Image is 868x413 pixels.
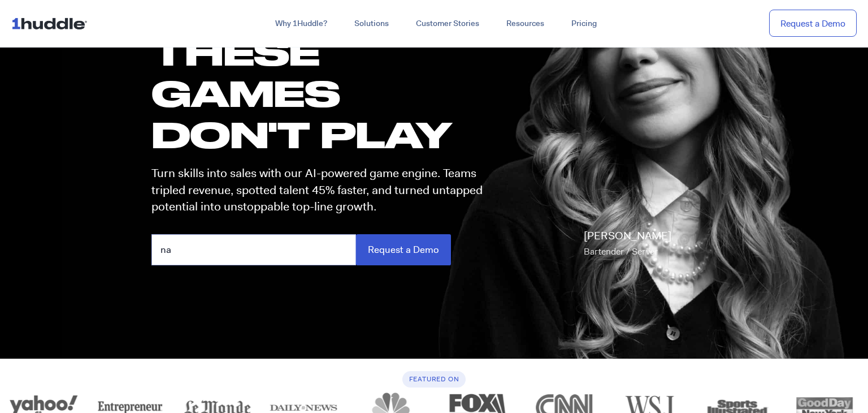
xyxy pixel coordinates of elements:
[402,14,493,34] a: Customer Stories
[402,371,466,388] h6: Featured On
[262,14,341,34] a: Why 1Huddle?
[151,31,493,156] h1: these GAMES DON'T PLAY
[584,246,658,257] span: Bartender / Server
[558,14,610,34] a: Pricing
[493,14,558,34] a: Resources
[151,165,493,215] p: Turn skills into sales with our AI-powered game engine. Teams tripled revenue, spotted talent 45%...
[341,14,402,34] a: Solutions
[151,234,356,265] input: Business Email*
[769,10,857,37] a: Request a Demo
[584,228,671,260] p: [PERSON_NAME]
[356,234,451,265] input: Request a Demo
[11,12,92,34] img: ...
